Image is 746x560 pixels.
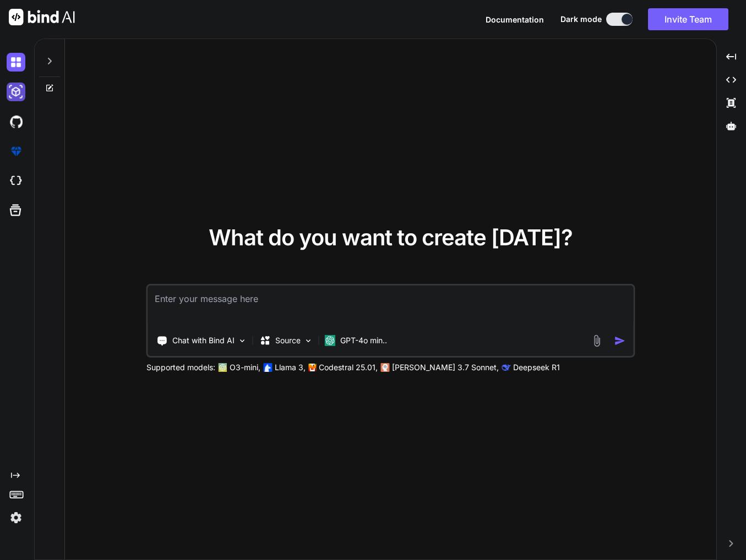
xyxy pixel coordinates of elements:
[325,335,336,346] img: GPT-4o mini
[560,14,602,25] span: Dark mode
[486,15,544,24] span: Documentation
[7,53,25,72] img: darkChat
[648,8,728,30] button: Invite Team
[7,172,25,190] img: cloudideIcon
[9,9,75,25] img: Bind AI
[486,14,544,25] button: Documentation
[502,363,511,372] img: claude
[590,334,603,347] img: attachment
[172,335,235,346] p: Chat with Bind AI
[230,362,260,373] p: O3-mini,
[304,336,313,345] img: Pick Models
[238,336,247,345] img: Pick Tools
[7,83,25,101] img: darkAi-studio
[7,142,25,161] img: premium
[381,363,390,372] img: claude
[513,362,560,373] p: Deepseek R1
[275,335,301,346] p: Source
[7,508,25,527] img: settings
[209,224,573,251] span: What do you want to create [DATE]?
[275,362,306,373] p: Llama 3,
[340,335,387,346] p: GPT-4o min..
[392,362,499,373] p: [PERSON_NAME] 3.7 Sonnet,
[146,362,215,373] p: Supported models:
[309,364,317,371] img: Mistral-AI
[219,363,227,372] img: GPT-4
[264,363,273,372] img: Llama2
[7,112,25,131] img: githubDark
[319,362,378,373] p: Codestral 25.01,
[614,335,625,347] img: icon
